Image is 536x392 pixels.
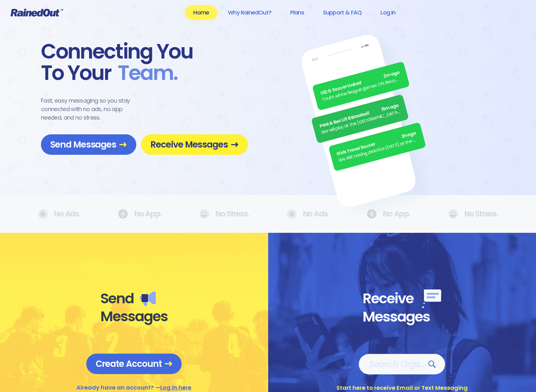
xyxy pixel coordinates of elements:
img: No Ads. [118,209,128,219]
div: Receive [363,289,441,308]
span: Send Messages [50,139,127,150]
span: Receive Messages [150,139,239,150]
div: No App. [118,209,162,219]
img: No Ads. [367,209,376,219]
div: Youth winter league games ON. Recommend running shoes/sneakers for players as option for footwear. [321,76,402,103]
div: No Stress. [448,209,498,219]
span: 15m ago [381,102,399,113]
div: Already have an account? — [76,384,191,392]
a: Log In [372,5,403,20]
img: Receive messages [422,289,441,308]
div: No Stress. [199,209,249,219]
div: Park & Rec U9 B Baseball [319,102,400,130]
a: Plans [282,5,312,20]
span: Team . [111,62,178,84]
div: U12 G Soccer United [320,69,401,97]
a: Support & FAQ [315,5,370,20]
div: Girls Travel Soccer [336,130,417,158]
div: No Ads. [287,209,329,219]
img: No Ads. [199,209,209,219]
div: Connecting You To Your [41,41,248,84]
div: No Ads. [38,209,80,219]
span: Create Account [96,358,172,369]
span: Search Orgs… [368,359,436,370]
a: Send Messages [41,134,136,155]
span: 2m ago [383,69,400,80]
img: Send messages [140,292,156,306]
a: Why RainedOut? [220,5,279,20]
div: Messages [363,308,441,326]
a: Create Account [86,354,182,374]
a: Receive Messages [141,134,248,155]
span: 3h ago [401,130,417,140]
a: Log in here [160,384,191,391]
div: Fast, easy messaging so you stay connected with no ads, no app needed, and no stress. [41,96,142,122]
div: No App. [367,209,410,219]
div: Send [100,290,168,307]
a: Search Orgs… [359,354,445,374]
img: No Ads. [38,209,48,219]
a: Home [185,5,217,20]
div: Start here to receive Email or Text Messaging [336,384,468,392]
div: Messages [100,308,168,325]
img: No Ads. [287,209,296,219]
img: No Ads. [448,209,458,219]
div: We ARE having practice [DATE] as the sun is finally out. [338,136,419,164]
div: We will play at the [GEOGRAPHIC_DATA]. Wear white, be at the field by 5pm. [320,108,401,136]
